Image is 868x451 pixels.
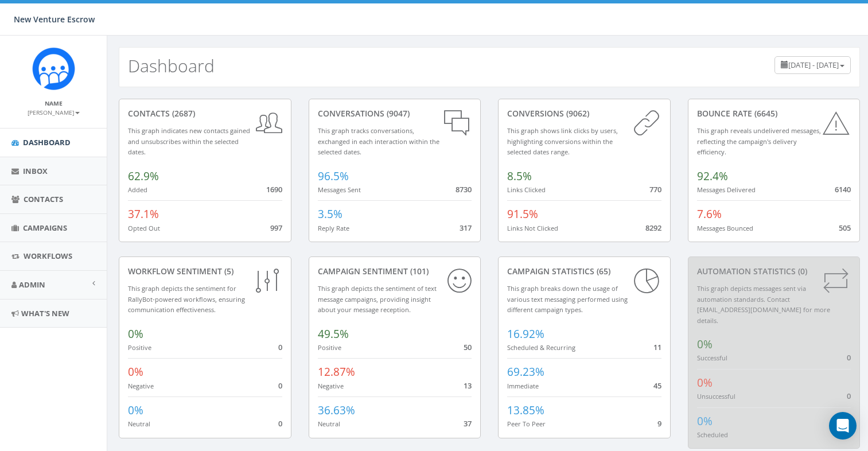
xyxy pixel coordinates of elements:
span: 770 [649,184,661,195]
span: 0% [697,414,713,429]
small: Successful [697,353,727,362]
span: Inbox [23,166,48,176]
span: 0 [847,391,851,401]
small: Added [128,185,147,194]
small: This graph reveals undelivered messages, reflecting the campaign's delivery efficiency. [697,126,821,156]
span: 0 [278,380,282,391]
small: Name [45,99,63,107]
span: 3.5% [318,207,342,221]
small: This graph tracks conversations, exchanged in each interaction within the selected dates. [318,126,439,156]
span: (6645) [752,108,777,119]
span: 13 [464,380,472,391]
span: 6140 [835,184,851,195]
small: This graph depicts messages sent via automation standards. Contact [EMAIL_ADDRESS][DOMAIN_NAME] f... [697,284,830,325]
span: Admin [19,279,45,290]
small: Neutral [128,419,150,428]
span: 12.87% [318,364,355,379]
small: This graph depicts the sentiment for RallyBot-powered workflows, ensuring communication effective... [128,284,245,314]
small: Links Clicked [507,185,546,194]
div: Campaign Sentiment [318,266,472,277]
span: (9047) [384,108,410,119]
span: 62.9% [128,169,159,184]
span: (0) [796,266,807,277]
small: This graph indicates new contacts gained and unsubscribes within the selected dates. [128,126,250,156]
span: 0 [278,418,282,429]
span: 69.23% [507,364,544,379]
span: 49.5% [318,326,349,341]
span: 36.63% [318,403,355,418]
span: 37 [464,418,472,429]
span: New Venture Escrow [14,14,95,25]
small: Negative [128,382,154,390]
small: Peer To Peer [507,419,546,428]
small: Unsuccessful [697,392,735,401]
span: Campaigns [23,223,67,233]
span: 45 [653,380,661,391]
span: 0 [847,352,851,363]
span: (2687) [170,108,195,119]
span: (101) [408,266,429,277]
span: Dashboard [23,137,71,147]
small: Neutral [318,419,340,428]
small: This graph depicts the sentiment of text message campaigns, providing insight about your message ... [318,284,437,314]
span: 8.5% [507,169,532,184]
small: Links Not Clicked [507,224,558,232]
img: Rally_Corp_Icon_1.png [32,47,75,90]
span: 50 [464,342,472,352]
small: Scheduled & Recurring [507,343,575,352]
span: (9062) [564,108,589,119]
span: 1690 [266,184,282,195]
span: Workflows [24,251,72,261]
span: 0% [128,326,143,341]
span: 11 [653,342,661,352]
span: 91.5% [507,207,538,221]
small: Positive [128,343,151,352]
small: This graph breaks down the usage of various text messaging performed using different campaign types. [507,284,628,314]
small: [PERSON_NAME] [28,108,80,116]
div: conversions [507,108,661,119]
div: Workflow Sentiment [128,266,282,277]
small: Reply Rate [318,224,349,232]
small: Opted Out [128,224,160,232]
span: 8730 [456,184,472,195]
small: Negative [318,382,344,390]
span: 8292 [645,223,661,233]
h2: Dashboard [128,56,215,75]
span: [DATE] - [DATE] [788,60,839,70]
a: [PERSON_NAME] [28,107,80,117]
small: Messages Bounced [697,224,753,232]
span: (5) [222,266,233,277]
span: 0% [128,364,143,379]
span: What's New [21,308,69,318]
div: Campaign Statistics [507,266,661,277]
div: Bounce Rate [697,108,851,119]
small: Scheduled [697,430,728,439]
span: 0% [697,337,713,352]
div: contacts [128,108,282,119]
span: 0% [128,403,143,418]
span: (65) [594,266,610,277]
div: conversations [318,108,472,119]
div: Open Intercom Messenger [829,412,857,440]
span: 92.4% [697,169,728,184]
span: Contacts [24,194,63,204]
span: 37.1% [128,207,159,221]
span: 0% [697,375,713,390]
span: 0 [278,342,282,352]
div: Automation Statistics [697,266,851,277]
small: This graph shows link clicks by users, highlighting conversions within the selected dates range. [507,126,618,156]
small: Immediate [507,382,539,390]
span: 505 [839,223,851,233]
span: 13.85% [507,403,544,418]
span: 16.92% [507,326,544,341]
span: 7.6% [697,207,722,221]
span: 997 [270,223,282,233]
small: Messages Delivered [697,185,756,194]
span: 9 [657,418,661,429]
small: Positive [318,343,341,352]
span: 96.5% [318,169,349,184]
span: 317 [460,223,472,233]
small: Messages Sent [318,185,361,194]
